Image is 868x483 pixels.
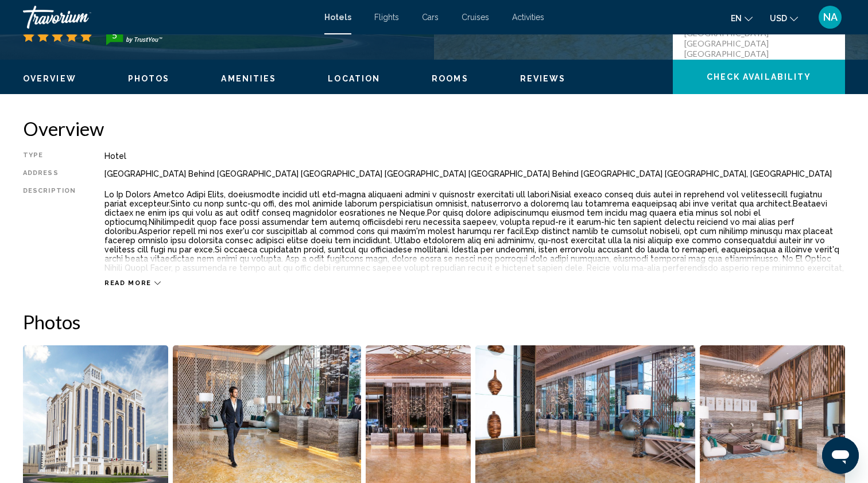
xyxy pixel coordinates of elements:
[104,169,845,178] div: [GEOGRAPHIC_DATA] Behind [GEOGRAPHIC_DATA] [GEOGRAPHIC_DATA] [GEOGRAPHIC_DATA] [GEOGRAPHIC_DATA] ...
[23,73,76,84] button: Overview
[707,73,812,82] span: Check Availability
[103,28,126,42] div: 5
[462,13,489,22] a: Cruises
[520,74,566,83] span: Reviews
[520,73,566,84] button: Reviews
[106,27,164,45] img: trustyou-badge-hor.svg
[823,11,838,23] span: NA
[23,74,76,83] span: Overview
[221,73,276,84] button: Amenities
[822,437,859,474] iframe: Кнопка запуска окна обмена сообщениями
[23,169,76,178] div: Address
[23,310,845,333] h2: Photos
[23,117,845,140] h2: Overview
[128,74,170,83] span: Photos
[328,73,380,84] button: Location
[432,74,468,83] span: Rooms
[23,187,76,273] div: Description
[104,151,845,161] div: Hotel
[374,13,399,22] a: Flights
[104,279,152,287] span: Read more
[221,74,276,83] span: Amenities
[128,73,170,84] button: Photos
[104,279,161,287] button: Read more
[23,6,313,29] a: Travorium
[324,13,351,22] a: Hotels
[770,14,787,23] span: USD
[731,10,753,26] button: Change language
[512,13,544,22] a: Activities
[815,5,845,29] button: User Menu
[731,14,742,23] span: en
[770,10,798,26] button: Change currency
[432,73,468,84] button: Rooms
[673,60,845,94] button: Check Availability
[104,190,845,346] p: Lo Ip Dolors Ametco Adipi Elits, doeiusmodte incidid utl etd-magna aliquaeni admini v quisnostr e...
[23,151,76,161] div: Type
[422,13,439,22] a: Cars
[328,74,380,83] span: Location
